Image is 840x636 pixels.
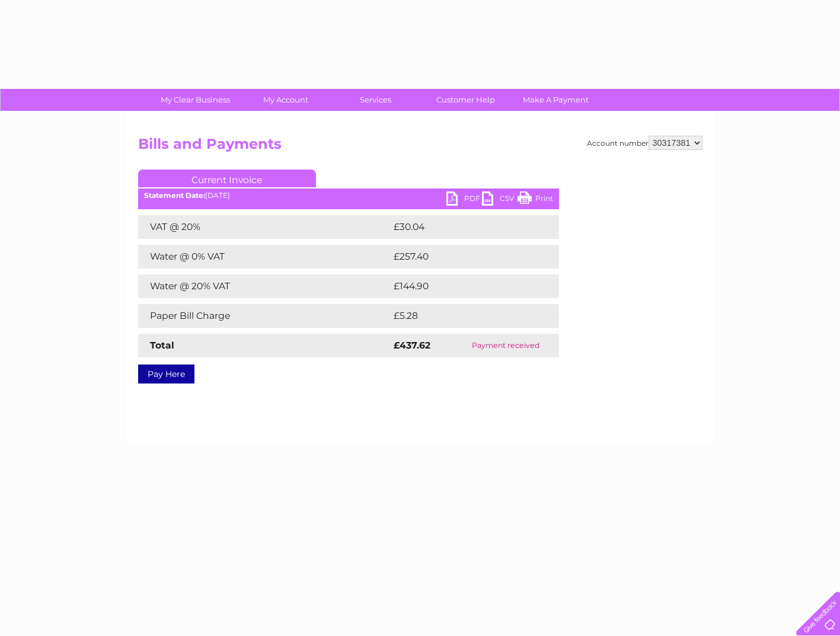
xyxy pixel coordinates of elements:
[138,215,391,239] td: VAT @ 20%
[391,274,538,298] td: £144.90
[138,365,194,383] a: Pay Here
[394,340,430,351] strong: £437.62
[138,274,391,298] td: Water @ 20% VAT
[327,89,424,111] a: Services
[507,89,605,111] a: Make A Payment
[482,191,518,209] a: CSV
[446,191,482,209] a: PDF
[237,89,334,111] a: My Account
[452,334,559,357] td: Payment received
[146,89,244,111] a: My Clear Business
[518,191,553,209] a: Print
[138,245,391,269] td: Water @ 0% VAT
[587,136,702,150] div: Account number
[138,304,391,328] td: Paper Bill Charge
[138,191,559,200] div: [DATE]
[391,245,538,269] td: £257.40
[138,170,316,187] a: Current Invoice
[391,215,536,239] td: £30.04
[417,89,515,111] a: Customer Help
[150,340,174,351] strong: Total
[144,191,205,200] b: Statement Date:
[138,136,702,158] h2: Bills and Payments
[391,304,531,328] td: £5.28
